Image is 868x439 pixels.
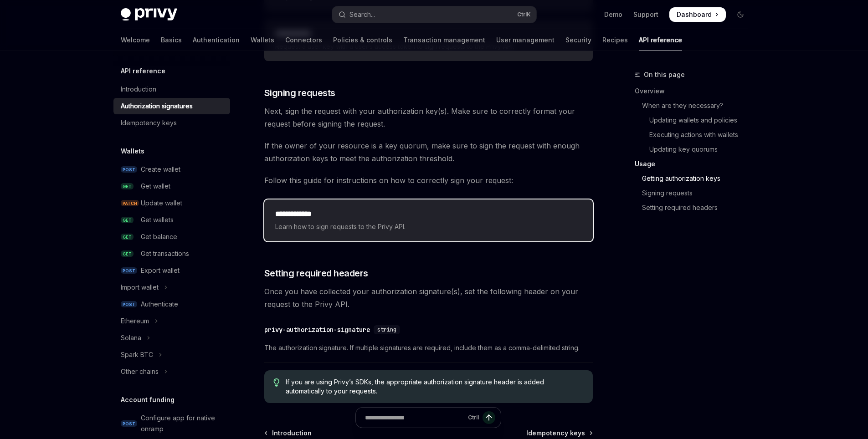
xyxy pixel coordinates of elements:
[113,410,230,437] a: POSTConfigure app for native onramp
[113,98,230,114] a: Authorization signatures
[496,29,555,51] a: User management
[121,250,134,257] span: GET
[121,217,134,224] span: GET
[121,166,137,173] span: POST
[121,234,134,240] span: GET
[264,342,593,353] span: The authorization signature. If multiple signatures are required, include them as a comma-delimit...
[273,378,280,387] svg: Tip
[635,84,755,98] a: Overview
[121,29,150,51] a: Welcome
[644,69,685,80] span: On this page
[517,11,531,18] span: Ctrl K
[264,285,593,311] span: Once you have collected your authorization signature(s), set the following header on your request...
[113,262,230,279] a: POSTExport wallet
[733,7,748,22] button: Toggle dark mode
[635,113,755,128] a: Updating wallets and policies
[141,413,225,434] div: Configure app for native onramp
[121,200,139,207] span: PATCH
[113,245,230,262] a: GETGet transactions
[113,313,230,329] button: Toggle Ethereum section
[121,394,175,405] h5: Account funding
[635,142,755,157] a: Updating key quorums
[677,10,712,19] span: Dashboard
[264,174,593,187] span: Follow this guide for instructions on how to correctly sign your request:
[113,81,230,97] a: Introduction
[121,301,137,308] span: POST
[275,221,582,232] span: Learn how to sign requests to the Privy API.
[604,10,622,19] a: Demo
[635,200,755,215] a: Setting required headers
[264,325,370,334] div: privy-authorization-signature
[113,178,230,194] a: GETGet wallet
[635,171,755,186] a: Getting authorization keys
[161,29,182,51] a: Basics
[639,29,682,51] a: API reference
[264,199,593,241] a: **** **** ***Learn how to sign requests to the Privy API.
[113,279,230,296] button: Toggle Import wallet section
[286,378,583,396] span: If you are using Privy’s SDKs, the appropriate authorization signature header is added automatica...
[635,128,755,142] a: Executing actions with wallets
[121,8,177,21] img: dark logo
[141,231,177,242] div: Get balance
[113,363,230,380] button: Toggle Other chains section
[121,146,144,157] h5: Wallets
[121,420,137,427] span: POST
[565,29,591,51] a: Security
[193,29,240,51] a: Authentication
[635,98,755,113] a: When are they necessary?
[113,212,230,228] a: GETGet wallets
[403,29,485,51] a: Transaction management
[332,6,536,23] button: Open search
[365,408,464,428] input: Ask a question...
[113,195,230,211] a: PATCHUpdate wallet
[141,248,189,259] div: Get transactions
[113,115,230,131] a: Idempotency keys
[121,349,153,360] div: Spark BTC
[669,7,726,22] a: Dashboard
[121,117,177,128] div: Idempotency keys
[264,87,335,99] span: Signing requests
[121,183,134,190] span: GET
[141,214,174,225] div: Get wallets
[635,186,755,200] a: Signing requests
[264,139,593,165] span: If the owner of your resource is a key quorum, make sure to sign the request with enough authoriz...
[113,161,230,178] a: POSTCreate wallet
[121,84,156,95] div: Introduction
[285,29,322,51] a: Connectors
[251,29,274,51] a: Wallets
[113,229,230,245] a: GETGet balance
[113,330,230,346] button: Toggle Solana section
[333,29,392,51] a: Policies & controls
[121,316,149,327] div: Ethereum
[349,9,375,20] div: Search...
[264,267,368,280] span: Setting required headers
[121,66,165,77] h5: API reference
[113,296,230,312] a: POSTAuthenticate
[121,366,159,377] div: Other chains
[141,299,178,310] div: Authenticate
[141,164,180,175] div: Create wallet
[633,10,658,19] a: Support
[264,105,593,130] span: Next, sign the request with your authorization key(s). Make sure to correctly format your request...
[483,411,495,424] button: Send message
[141,198,182,209] div: Update wallet
[121,101,193,112] div: Authorization signatures
[141,265,180,276] div: Export wallet
[602,29,628,51] a: Recipes
[121,267,137,274] span: POST
[121,282,159,293] div: Import wallet
[635,157,755,171] a: Usage
[377,326,396,333] span: string
[121,332,141,343] div: Solana
[113,347,230,363] button: Toggle Spark BTC section
[141,181,170,192] div: Get wallet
